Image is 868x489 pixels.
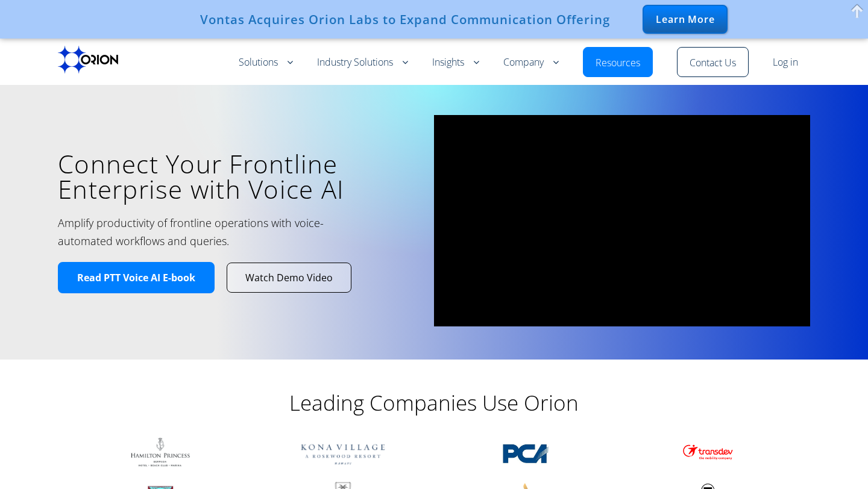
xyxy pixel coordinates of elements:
[58,262,215,294] a: Read PTT Voice AI E-book
[58,151,416,202] h1: Connect Your Frontline Enterprise with Voice AI
[808,431,868,489] iframe: Chat Widget
[503,55,559,70] a: Company
[58,214,374,250] h2: Amplify productivity of frontline operations with voice-automated workflows and queries.
[434,115,810,326] iframe: vimeo Video Player
[58,46,118,73] img: Orion labs Black logo
[643,5,728,34] div: Learn More
[690,56,736,70] a: Contact Us
[239,55,293,70] a: Solutions
[77,272,195,284] span: Read PTT Voice AI E-book
[245,272,333,284] span: Watch Demo Video
[193,390,675,416] h2: Leading Companies Use Orion
[596,56,640,70] a: Resources
[227,263,351,293] a: Watch Demo Video
[317,55,408,70] a: Industry Solutions
[432,55,479,70] a: Insights
[773,55,798,70] a: Log in
[200,12,610,26] div: Vontas Acquires Orion Labs to Expand Communication Offering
